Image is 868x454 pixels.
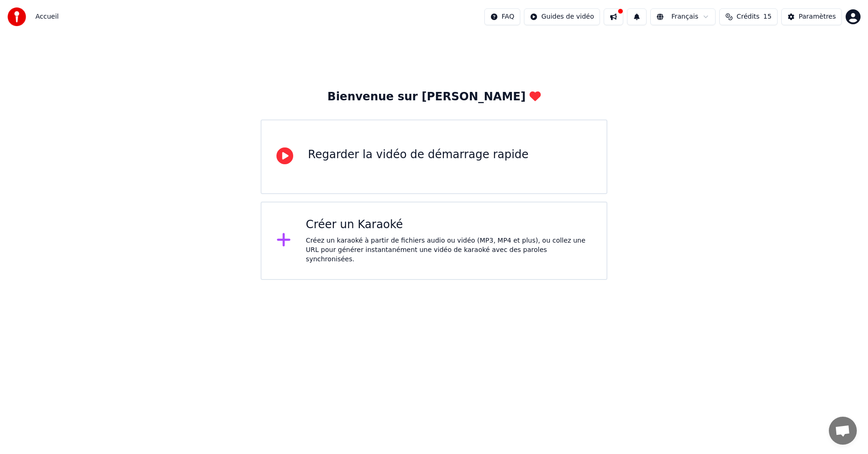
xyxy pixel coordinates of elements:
img: youka [7,7,26,26]
button: Guides de vidéo [524,8,600,25]
div: Paramètres [799,12,836,21]
div: Bienvenue sur [PERSON_NAME] [327,90,540,105]
button: FAQ [484,8,520,25]
div: Regarder la vidéo de démarrage rapide [308,147,529,162]
span: Accueil [35,12,59,21]
button: Crédits15 [719,8,778,25]
nav: breadcrumb [35,12,59,21]
span: Crédits [737,12,759,21]
div: Ouvrir le chat [829,417,857,445]
div: Créer un Karaoké [306,217,592,232]
button: Paramètres [781,8,842,25]
span: 15 [763,12,772,21]
div: Créez un karaoké à partir de fichiers audio ou vidéo (MP3, MP4 et plus), ou collez une URL pour g... [306,236,592,264]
